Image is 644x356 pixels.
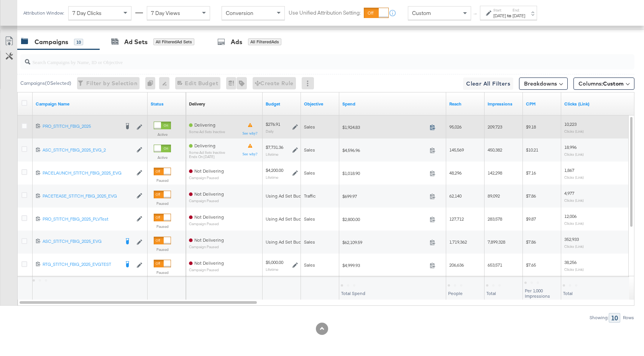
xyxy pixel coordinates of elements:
span: Sales [304,170,315,176]
sub: Some Ad Sets Inactive [189,150,225,155]
a: PRO_STITCH_FBIG_2025_PLVTest [43,216,133,222]
span: $2,800.00 [342,216,427,222]
span: 7 Day Views [151,10,180,16]
span: 142,298 [488,170,502,176]
span: 127,712 [449,216,464,222]
span: Custom [412,10,431,16]
span: $699.97 [342,193,427,199]
span: Sales [304,124,315,130]
span: 653,571 [488,262,502,268]
span: 206,636 [449,262,464,268]
div: 10 [609,313,620,323]
span: 7 Day Clicks [72,10,102,16]
a: Reflects the ability of your Ad Campaign to achieve delivery based on ad states, schedule and bud... [189,101,205,107]
span: $62,109.59 [342,239,427,245]
div: $276.91 [266,121,280,127]
span: Not Delivering [194,260,224,266]
div: Ads [231,38,242,46]
a: ASC_STITCH_FBIG_2025_EVG_2 [43,147,133,153]
div: Using Ad Set Budget [266,216,308,222]
span: Total Spend [341,290,365,296]
span: ↑ [472,13,479,16]
span: $7.86 [526,193,536,199]
label: Paused [154,201,171,206]
span: 450,382 [488,147,502,153]
a: PACETEASE_STITCH_FBIG_2025_EVG [43,193,133,199]
span: 352,933 [564,236,579,242]
span: Per 1,000 Impressions [525,288,550,299]
span: $1,924.83 [342,124,427,130]
sub: Campaign Paused [189,176,224,180]
label: Paused [154,224,171,229]
sub: Lifetime [266,175,278,180]
div: Attribution Window: [23,10,64,16]
div: PRO_STITCH_FBIG_2025_PLVTest [43,216,133,222]
span: Not Delivering [194,214,224,220]
span: 209,723 [488,124,502,130]
div: Showing: [589,315,609,320]
span: 89,092 [488,193,500,199]
span: 7,899,328 [488,239,505,245]
div: ASC_STITCH_FBIG_2025_EVG_2 [43,147,133,153]
div: 10 [74,39,83,46]
strong: to [506,13,513,18]
sub: Clicks (Link) [564,221,584,226]
span: 18,996 [564,144,577,150]
span: $4,596.96 [342,147,427,153]
sub: Lifetime [266,152,278,157]
div: All Filtered Ads [248,38,281,45]
div: Using Ad Set Budget [266,239,308,245]
span: 38,256 [564,259,577,265]
a: RTG_STITCH_FBIG_2025_EVGTEST [43,261,119,269]
sub: Daily [266,129,274,133]
a: PACELAUNCH_STITCH_FBIG_2025_EVG [43,170,133,176]
span: $7.65 [526,262,536,268]
span: 145,569 [449,147,464,153]
div: Using Ad Set Budget [266,193,308,199]
sub: ends on [DATE] [189,155,225,159]
a: The number of clicks on links appearing on your ad or Page that direct people to your sites off F... [564,101,635,107]
span: Sales [304,262,315,268]
span: $4,999.93 [342,262,427,268]
div: [DATE] [513,13,525,19]
button: Breakdowns [519,77,568,90]
label: Use Unified Attribution Setting: [289,9,361,16]
label: Paused [154,270,171,275]
a: Your campaign name. [36,101,145,107]
a: ASC_STITCH_FBIG_2025_EVG [43,238,119,246]
sub: Some Ad Sets Inactive [189,130,225,134]
span: Clear All Filters [466,79,510,89]
span: 4,977 [564,190,574,196]
div: All Filtered Ad Sets [153,38,194,45]
div: PRO_STITCH_FBIG_2025 [43,123,119,129]
label: Active [154,132,171,137]
span: Delivering [194,143,215,148]
span: Delivering [194,122,215,128]
sub: Lifetime [266,267,278,272]
div: ASC_STITCH_FBIG_2025_EVG [43,238,119,244]
div: [DATE] [493,13,506,19]
span: Not Delivering [194,237,224,243]
span: Traffic [304,193,315,199]
a: PRO_STITCH_FBIG_2025 [43,123,119,131]
button: Columns:Custom [573,77,634,90]
span: 1,867 [564,167,574,173]
label: End: [513,8,525,13]
span: Sales [304,147,315,153]
sub: Campaign Paused [189,222,224,226]
span: 12,006 [564,213,577,219]
span: $1,018.90 [342,170,427,176]
label: Paused [154,247,171,252]
button: Clear All Filters [463,77,513,90]
span: $7.16 [526,170,536,176]
span: $9.18 [526,124,536,130]
span: People [448,290,463,296]
span: 48,296 [449,170,462,176]
div: Delivery [189,101,205,107]
sub: Clicks (Link) [564,267,584,272]
div: $7,731.36 [266,144,283,150]
div: $5,000.00 [266,259,283,265]
div: Rows [623,315,634,320]
a: The number of times your ad was served. On mobile apps an ad is counted as served the first time ... [488,101,520,107]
